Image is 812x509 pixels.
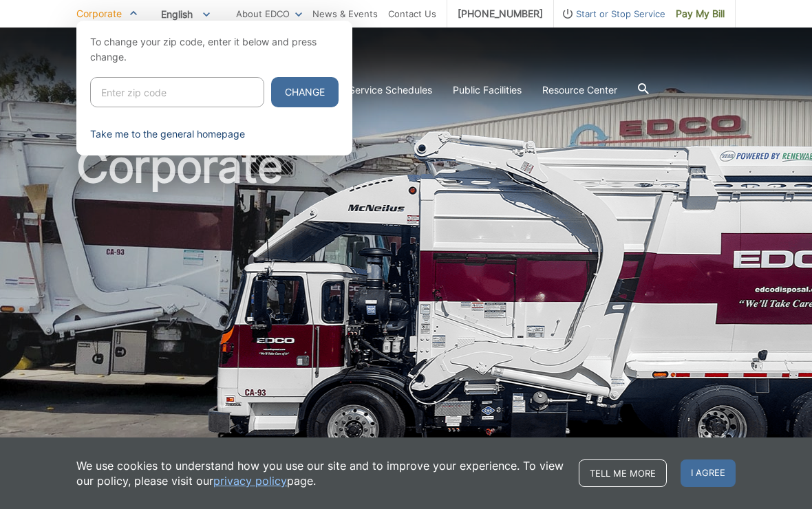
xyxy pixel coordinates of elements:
p: We use cookies to understand how you use our site and to improve your experience. To view our pol... [76,458,565,488]
span: I agree [681,459,736,487]
a: Tell me more [579,459,667,487]
button: Change [271,77,339,107]
span: English [151,3,220,25]
input: Enter zip code [90,77,264,107]
a: About EDCO [236,6,302,21]
a: Contact Us [388,6,436,21]
a: Take me to the general homepage [90,127,245,142]
span: Pay My Bill [676,6,725,21]
a: News & Events [312,6,378,21]
p: To change your zip code, enter it below and press change. [90,34,339,65]
span: Corporate [76,8,122,19]
a: privacy policy [213,473,287,488]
